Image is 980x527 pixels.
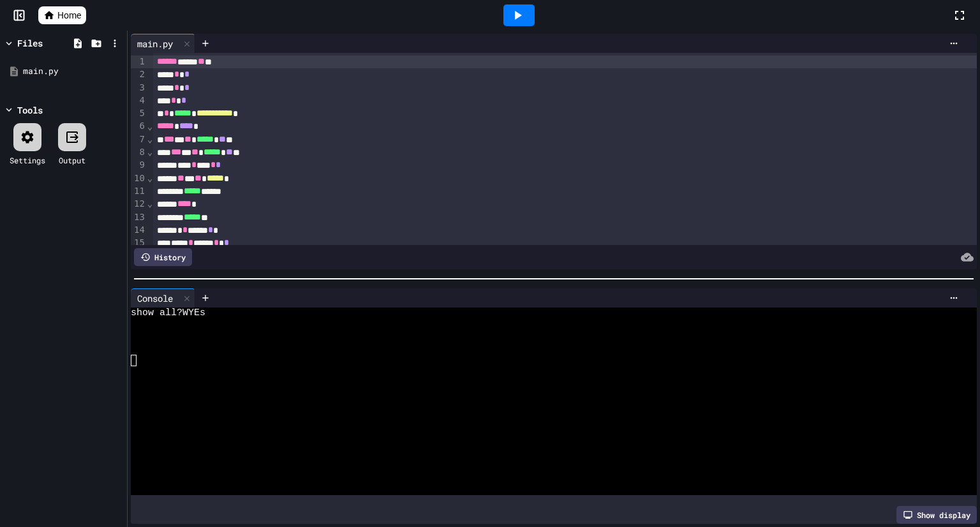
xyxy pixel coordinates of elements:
[131,211,147,224] div: 13
[131,172,147,185] div: 10
[131,237,147,249] div: 15
[147,134,153,144] span: Fold line
[38,6,86,24] a: Home
[131,198,147,211] div: 12
[131,308,205,319] span: show all?WYEs
[131,82,147,94] div: 3
[147,121,153,131] span: Fold line
[147,173,153,183] span: Fold line
[131,37,179,50] div: main.py
[131,68,147,81] div: 2
[17,36,43,50] div: Files
[131,159,147,172] div: 9
[17,103,43,117] div: Tools
[131,288,195,308] div: Console
[131,185,147,198] div: 11
[10,154,45,166] div: Settings
[131,146,147,159] div: 8
[131,224,147,237] div: 14
[131,133,147,146] div: 7
[134,248,192,266] div: History
[131,34,195,53] div: main.py
[896,506,977,524] div: Show display
[57,9,81,22] span: Home
[147,147,153,157] span: Fold line
[23,65,122,78] div: main.py
[131,56,147,68] div: 1
[131,94,147,107] div: 4
[131,107,147,120] div: 5
[131,292,179,305] div: Console
[59,154,85,166] div: Output
[147,198,153,209] span: Fold line
[131,120,147,133] div: 6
